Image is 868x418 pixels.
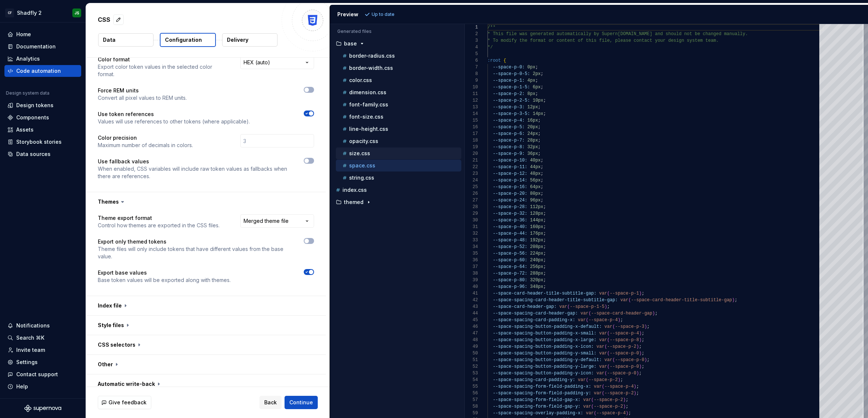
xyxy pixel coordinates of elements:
span: var [599,337,607,343]
a: Assets [4,124,81,136]
span: 256px [530,264,543,269]
div: Code automation [16,67,61,75]
div: 45 [465,317,478,323]
span: 6px [533,85,541,90]
div: Settings [16,358,38,366]
span: --space-p-56: [493,251,527,256]
div: 14 [465,111,478,117]
button: Search ⌘K [4,332,81,344]
span: 10px [533,98,543,103]
div: 25 [465,184,478,190]
span: --space-p-60: [493,258,527,263]
div: 15 [465,117,478,124]
span: --space-p-2-5: [493,98,530,103]
span: --space-card-header-title-subtitle-gap: [493,291,596,296]
span: ; [543,204,546,210]
span: ; [538,118,540,123]
p: font-family.css [349,102,388,108]
p: Configuration [165,36,202,44]
div: JS [75,10,79,16]
span: ( [588,311,591,316]
button: themed [333,198,461,206]
span: ; [535,78,538,83]
div: 6 [465,57,478,64]
div: 40 [465,283,478,290]
span: --space-p-20: [493,191,527,196]
span: 80px [530,191,541,196]
div: Documentation [16,43,56,50]
span: ) [639,291,641,296]
p: CSS [98,15,110,24]
span: --space-p-32: [493,211,527,216]
button: index.css [333,186,461,194]
span: :root [488,58,501,63]
p: size.css [349,150,370,156]
span: 16px [527,118,538,123]
div: Design tokens [16,102,54,109]
div: 9 [465,77,478,84]
div: 28 [465,204,478,210]
span: 96px [530,198,541,203]
div: 29 [465,210,478,217]
button: font-size.css [336,113,461,121]
span: ; [538,131,540,136]
div: 26 [465,190,478,197]
p: font-size.css [349,114,383,120]
span: 112px [530,204,543,210]
span: 40px [530,158,541,163]
div: 42 [465,297,478,303]
span: ; [541,184,543,190]
span: 14px [533,111,543,116]
span: 144px [530,218,543,223]
span: --space-p-1-5 [570,304,604,309]
span: ; [641,291,644,296]
span: --space-p-1 [610,291,639,296]
span: 160px [530,224,543,230]
span: ; [620,317,623,323]
p: Control how themes are exported in the CSS files. [98,222,220,229]
span: ( [612,324,615,329]
div: Help [16,383,28,390]
span: --space-p-1: [493,78,524,83]
div: Preview [337,11,358,18]
span: ( [586,317,588,323]
span: --space-p-9: [493,151,524,156]
button: Notifications [4,320,81,332]
svg: Supernova Logo [24,405,61,412]
span: ; [647,324,650,329]
div: 48 [465,337,478,343]
span: --space-p-52: [493,244,527,249]
span: 288px [530,271,543,276]
span: --space-p-28: [493,204,527,210]
p: Base token values will be exported along with themes. [98,276,231,284]
span: 28px [527,138,538,143]
div: Search ⌘K [16,334,44,341]
button: opacity.css [336,137,461,145]
span: --space-spacing-button-padding-x-small: [493,331,596,336]
span: Continue [289,399,313,406]
span: ; [541,191,543,196]
span: ; [543,98,546,103]
div: 7 [465,64,478,71]
p: index.css [342,187,367,193]
span: ; [543,278,546,283]
span: --space-p-72: [493,271,527,276]
span: ; [734,298,737,303]
p: Color precision [98,134,193,142]
span: --space-p-16: [493,184,527,190]
div: 47 [465,330,478,337]
span: --space-p-44: [493,231,527,236]
div: 30 [465,217,478,224]
div: 12 [465,97,478,104]
div: 34 [465,244,478,250]
p: border-radius.css [349,53,395,59]
span: ; [655,311,657,316]
button: Configuration [160,33,216,47]
span: ; [543,284,546,289]
p: Maximum number of decimals in colors. [98,142,193,149]
div: 5 [465,51,478,57]
span: ( [607,291,610,296]
p: When enabled, CSS variables will include raw token values as fallbacks when there are references. [98,165,290,180]
div: 27 [465,197,478,204]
